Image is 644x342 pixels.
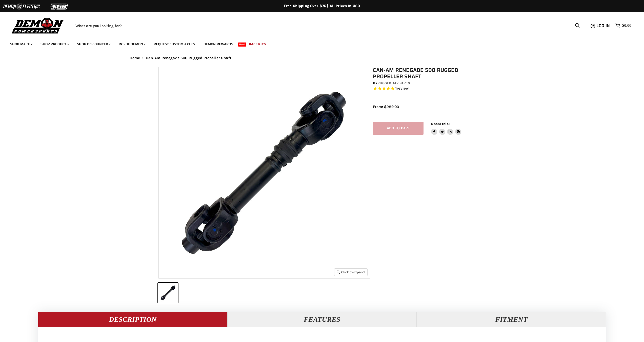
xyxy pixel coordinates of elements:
[73,39,114,49] a: Shop Discounted
[334,269,367,275] button: Click to expand
[622,23,631,28] span: $0.00
[72,20,584,31] form: Product
[200,39,237,49] a: Demon Rewards
[373,104,399,109] span: From: $289.00
[373,67,488,80] h1: Can-Am Renegade 500 Rugged Propeller Shaft
[373,86,488,91] span: Rated 5.0 out of 5 stars 1 reviews
[119,4,525,8] div: Free Shipping Over $75 | All Prices In USD
[238,42,247,47] span: New!
[158,283,178,303] button: Can-Am Renegade 500 Rugged Propeller Shaft thumbnail
[10,16,66,34] img: Demon Powersports
[159,67,370,278] img: Can-Am Renegade 500 Rugged Propeller Shaft
[130,56,140,60] a: Home
[373,80,488,86] div: by
[596,23,610,29] span: Log in
[377,81,410,85] a: Rugged ATV Parts
[431,122,449,126] span: Share this:
[397,86,409,91] span: review
[431,122,461,135] aside: Share this:
[613,22,634,29] a: $0.00
[115,39,149,49] a: Inside Demon
[38,312,227,327] button: Description
[37,39,72,49] a: Shop Product
[245,39,270,49] a: Race Kits
[41,2,78,11] img: TGB Logo 2
[146,56,231,60] span: Can-Am Renegade 500 Rugged Propeller Shaft
[6,39,36,49] a: Shop Make
[337,270,365,274] span: Click to expand
[6,37,630,49] ul: Main menu
[395,86,409,91] span: 1 reviews
[72,20,571,31] input: Search
[227,312,417,327] button: Features
[417,312,606,327] button: Fitment
[594,24,613,28] a: Log in
[119,56,525,60] nav: Breadcrumbs
[571,20,584,31] button: Search
[3,2,41,11] img: Demon Electric Logo 2
[150,39,199,49] a: Request Custom Axles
